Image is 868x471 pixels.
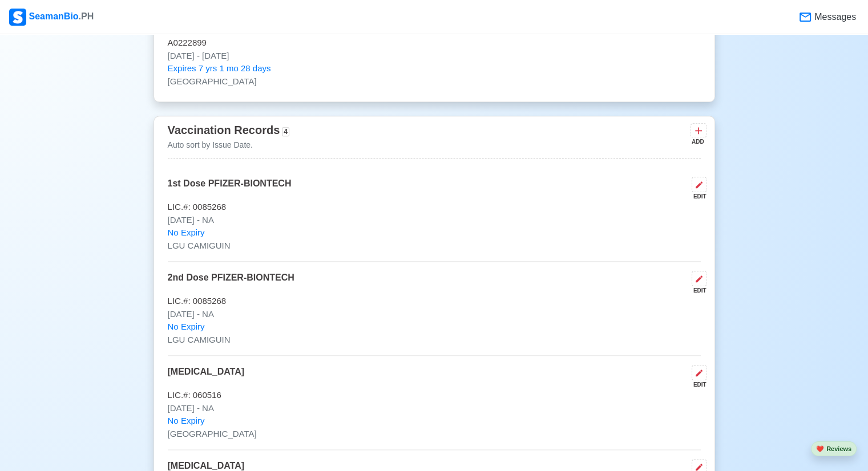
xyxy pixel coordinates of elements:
span: .PH [79,11,94,21]
div: SeamanBio [9,9,94,26]
span: Expires 7 yrs 1 mo 28 days [168,62,271,75]
p: [DATE] - NA [168,308,701,321]
p: [GEOGRAPHIC_DATA] [168,428,701,441]
button: heartReviews [811,441,857,457]
div: EDIT [687,192,706,201]
p: 2nd Dose PFIZER-BIONTECH [168,271,294,295]
div: EDIT [687,380,706,389]
p: Auto sort by Issue Date. [168,139,289,151]
div: EDIT [687,286,706,295]
p: LGU CAMIGUIN [168,239,701,253]
p: LIC.#: 0085268 [168,295,701,308]
span: No Expiry [168,415,205,428]
span: No Expiry [168,320,205,334]
p: [MEDICAL_DATA] [168,365,245,389]
p: [DATE] - NA [168,214,701,227]
p: LIC.#: 060516 [168,389,701,402]
p: A0222899 [168,36,701,50]
span: No Expiry [168,226,205,239]
p: 1st Dose PFIZER-BIONTECH [168,177,292,201]
span: Vaccination Records [168,124,280,136]
p: LGU CAMIGUIN [168,334,701,347]
div: ADD [691,137,704,146]
span: heart [816,445,824,452]
p: [DATE] - [DATE] [168,50,701,63]
p: LIC.#: 0085268 [168,201,701,214]
p: [DATE] - NA [168,402,701,415]
span: 4 [282,127,289,136]
p: [GEOGRAPHIC_DATA] [168,75,701,88]
img: Logo [9,9,26,26]
span: Messages [812,10,856,24]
